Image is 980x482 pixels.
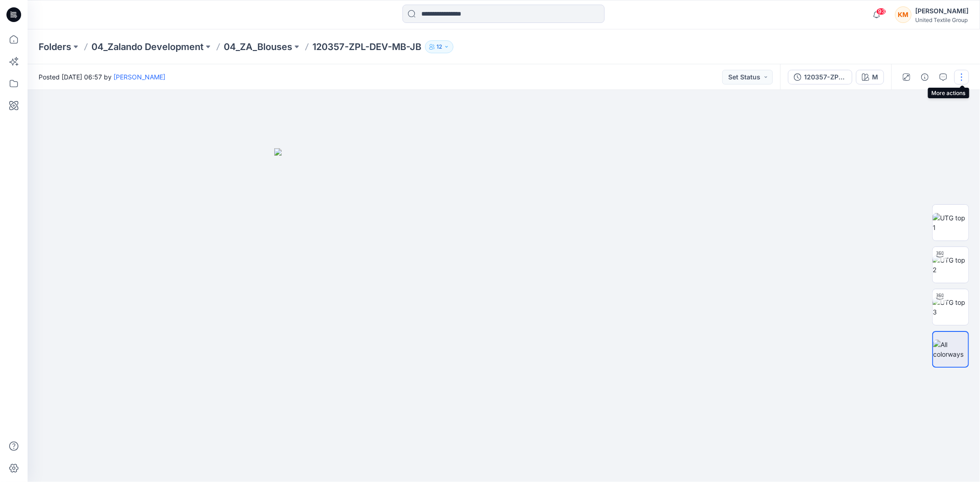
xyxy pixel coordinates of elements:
[91,40,204,53] a: 04_Zalando Development
[915,17,969,23] div: United Textile Group
[856,70,884,84] button: M
[933,340,968,359] img: All colorways
[933,213,969,232] img: UTG top 1
[788,70,852,84] button: 120357-ZPL PRO2 KM
[274,148,734,482] img: eyJhbGciOiJIUzI1NiIsImtpZCI6IjAiLCJzbHQiOiJzZXMiLCJ0eXAiOiJKV1QifQ.eyJkYXRhIjp7InR5cGUiOiJzdG9yYW...
[933,297,969,317] img: UTG top 3
[425,40,453,53] button: 12
[436,42,442,52] p: 12
[895,6,912,23] div: KM
[113,73,165,81] a: [PERSON_NAME]
[933,255,969,275] img: UTG top 2
[876,8,886,15] span: 93
[872,72,878,82] div: M
[918,70,932,84] button: Details
[224,40,292,53] a: 04_ZA_Blouses
[39,72,165,82] span: Posted [DATE] 06:57 by
[804,72,846,82] div: 120357-ZPL PRO2 KM
[915,6,969,17] div: [PERSON_NAME]
[39,40,71,53] a: Folders
[312,40,421,53] p: 120357-ZPL-DEV-MB-JB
